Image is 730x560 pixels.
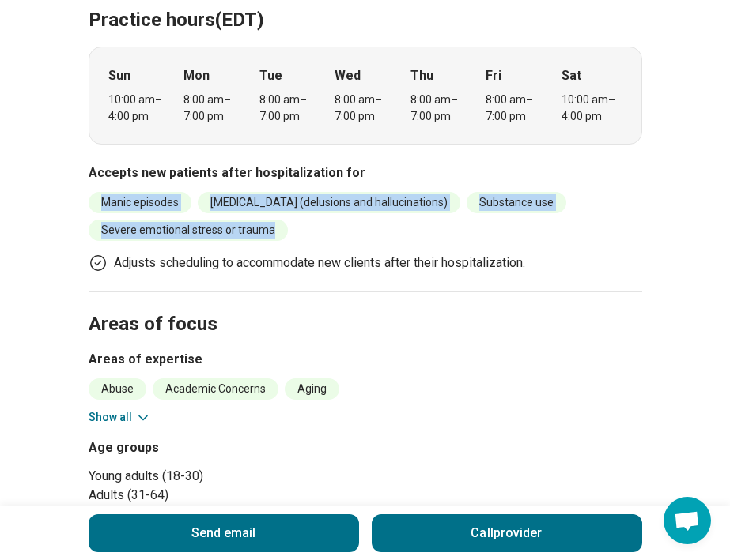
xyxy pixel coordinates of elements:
[335,66,361,85] strong: Wed
[259,66,282,85] strong: Tue
[89,192,191,213] li: Manic episodes
[114,254,525,272] p: Adjusts scheduling to accommodate new clients after their hospitalization.
[410,66,433,85] strong: Thu
[89,409,151,426] button: Show all
[89,438,359,457] h3: Age groups
[89,378,146,400] li: Abuse
[259,92,320,125] div: 8:00 am – 7:00 pm
[198,192,460,213] li: [MEDICAL_DATA] (delusions and hallucinations)
[467,192,566,213] li: Substance use
[89,350,642,369] h3: Areas of expertise
[183,92,244,125] div: 8:00 am – 7:00 pm
[410,92,471,125] div: 8:00 am – 7:00 pm
[486,66,501,85] strong: Fri
[664,497,711,544] div: Open chat
[562,92,622,125] div: 10:00 am – 4:00 pm
[89,514,359,552] button: Send email
[108,92,169,125] div: 10:00 am – 4:00 pm
[183,66,210,85] strong: Mon
[153,378,278,400] li: Academic Concerns
[372,514,642,552] button: Callprovider
[89,486,359,505] li: Adults (31-64)
[285,378,339,400] li: Aging
[89,273,642,338] h2: Areas of focus
[486,92,547,125] div: 8:00 am – 7:00 pm
[108,66,130,85] strong: Sun
[89,163,642,182] h3: Accepts new patients after hospitalization for
[89,47,642,145] div: When does the program meet?
[89,220,288,241] li: Severe emotional stress or trauma
[89,505,359,524] li: Seniors (65 or older)
[562,66,581,85] strong: Sat
[89,467,359,486] li: Young adults (18-30)
[335,92,395,125] div: 8:00 am – 7:00 pm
